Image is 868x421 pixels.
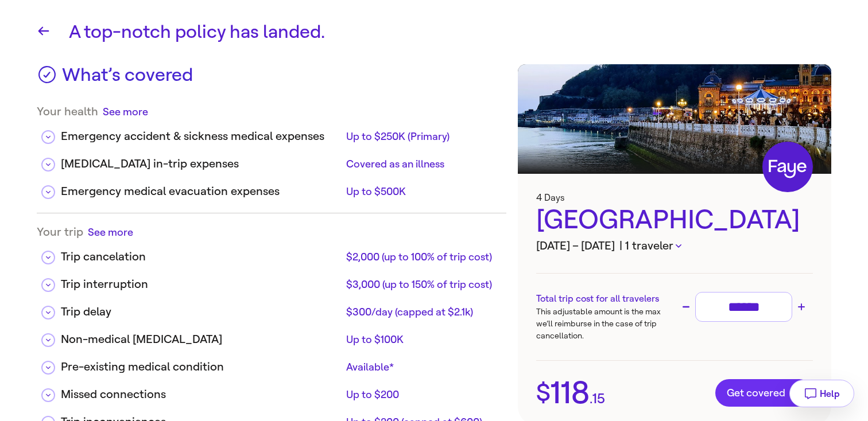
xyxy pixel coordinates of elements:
button: See more [88,225,133,239]
button: See more [103,104,148,119]
div: Your trip [37,225,506,239]
input: Trip cost [700,297,787,317]
h3: [DATE] – [DATE] [536,237,813,255]
button: Help [789,380,854,407]
span: . [590,392,592,406]
div: Emergency accident & sickness medical expensesUp to $250K (Primary) [37,119,506,146]
div: [GEOGRAPHIC_DATA] [536,203,813,237]
h1: A top-notch policy has landed. [69,18,831,46]
div: Up to $500K [346,185,497,198]
div: [MEDICAL_DATA] in-trip expensesCovered as an illness [37,146,506,174]
span: 15 [592,392,605,406]
div: Missed connectionsUp to $200 [37,377,506,404]
h3: What’s covered [62,64,193,93]
div: Emergency accident & sickness medical expenses [61,128,342,145]
div: Trip cancelation [61,248,342,266]
div: Covered as an illness [346,157,497,171]
div: $2,000 (up to 100% of trip cost) [346,250,497,264]
div: $300/day (capped at $2.1k) [346,305,497,319]
div: Trip interruption$3,000 (up to 150% of trip cost) [37,267,506,294]
div: Trip cancelation$2,000 (up to 100% of trip cost) [37,239,506,267]
h3: 4 Days [536,192,813,203]
span: 118 [551,377,590,408]
button: | 1 traveler [619,237,681,255]
button: Get covered [715,379,813,407]
div: Missed connections [61,386,342,403]
div: Trip delay$300/day (capped at $2.1k) [37,294,506,322]
div: Up to $250K (Primary) [346,130,497,143]
div: Up to $100K [346,333,497,346]
div: Emergency medical evacuation expenses [61,183,342,200]
div: Pre-existing medical conditionAvailable* [37,349,506,377]
div: Available* [346,360,497,374]
button: Decrease trip cost [679,300,693,314]
div: $3,000 (up to 150% of trip cost) [346,278,497,291]
span: Get covered [727,387,801,399]
div: Up to $200 [346,388,497,401]
div: Trip delay [61,303,342,321]
div: Your health [37,104,506,119]
p: This adjustable amount is the max we’ll reimburse in the case of trip cancellation. [536,306,675,342]
button: Increase trip cost [795,300,808,314]
span: Help [820,388,840,399]
div: Non-medical [MEDICAL_DATA]Up to $100K [37,322,506,349]
h3: Total trip cost for all travelers [536,292,675,306]
div: Pre-existing medical condition [61,358,342,376]
div: Non-medical [MEDICAL_DATA] [61,331,342,348]
span: $ [536,381,551,405]
div: [MEDICAL_DATA] in-trip expenses [61,155,342,173]
div: Trip interruption [61,276,342,293]
div: Emergency medical evacuation expensesUp to $500K [37,174,506,201]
